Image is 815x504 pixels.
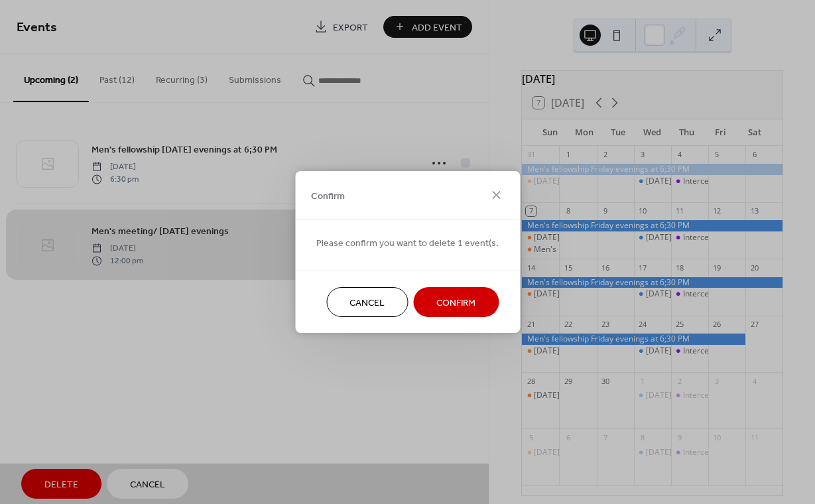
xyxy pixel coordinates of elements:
[316,237,499,251] span: Please confirm you want to delete 1 event(s.
[436,296,475,310] span: Confirm
[413,287,499,317] button: Confirm
[311,189,345,203] span: Confirm
[349,296,385,310] span: Cancel
[326,287,408,317] button: Cancel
